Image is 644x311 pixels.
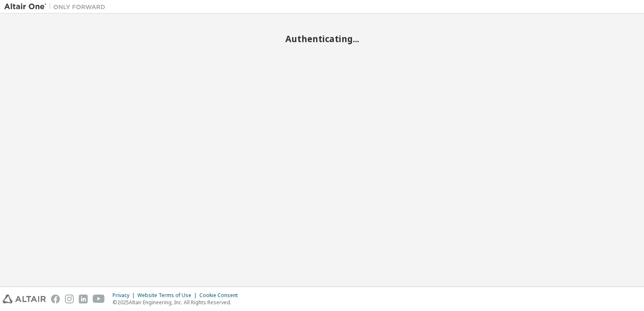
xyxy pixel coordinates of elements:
[4,33,640,44] h2: Authenticating...
[199,292,243,299] div: Cookie Consent
[4,3,110,11] img: Altair One
[137,292,199,299] div: Website Terms of Use
[3,295,46,303] img: altair_logo.svg
[113,299,243,306] p: © 2025 Altair Engineering, Inc. All Rights Reserved.
[93,295,105,303] img: youtube.svg
[113,292,137,299] div: Privacy
[51,295,60,303] img: facebook.svg
[65,295,74,303] img: instagram.svg
[79,295,88,303] img: linkedin.svg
